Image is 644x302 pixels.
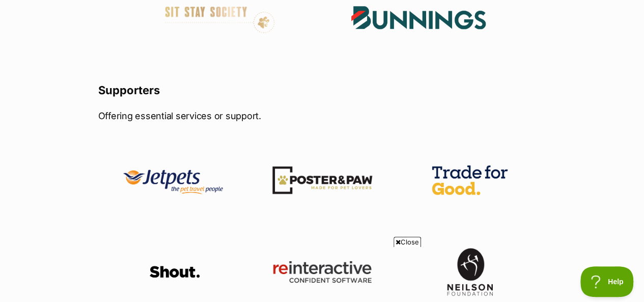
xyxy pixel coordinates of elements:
img: Jet Pets [119,145,231,215]
img: Poster and Paw [266,145,378,215]
h3: Supporters [98,83,546,97]
iframe: Help Scout Beacon - Open [580,266,634,297]
img: Trade for Good [414,145,526,215]
img: Bunnings [351,6,486,29]
iframe: Advertisement [75,251,569,297]
p: Offering essential services or support​​​​​. [98,109,546,123]
span: Close [394,237,421,247]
